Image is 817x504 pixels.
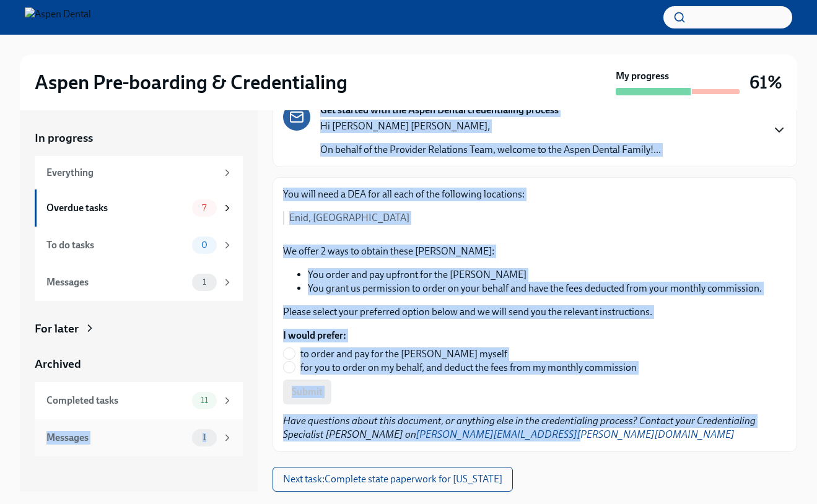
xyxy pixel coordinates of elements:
span: for you to order on my behalf, and deduct the fees from my monthly commission [300,361,637,375]
strong: My progress [616,69,669,83]
span: to order and pay for the [PERSON_NAME] myself [300,347,507,361]
a: Messages1 [35,264,243,301]
div: Messages [46,431,187,445]
span: 7 [194,203,214,212]
em: Have questions about this document, or anything else in the credentialing process? Contact your C... [283,415,756,440]
a: To do tasks0 [35,227,243,264]
p: Please select your preferred option below and we will send you the relevant instructions. [283,305,787,319]
p: You will need a DEA for all each of the following locations: [283,188,787,201]
a: Completed tasks11 [35,382,243,419]
strong: Get started with the Aspen Dental credentialing process [320,103,559,117]
div: Overdue tasks [46,201,187,215]
a: [PERSON_NAME][EMAIL_ADDRESS][PERSON_NAME][DOMAIN_NAME] [416,428,735,440]
a: Archived [35,356,243,372]
div: To do tasks [46,238,187,252]
span: 0 [194,240,215,250]
li: You order and pay upfront for the [PERSON_NAME] [308,268,787,282]
button: Next task:Complete state paperwork for [US_STATE] [273,467,513,492]
a: In progress [35,130,243,146]
a: Messages1 [35,419,243,456]
p: On behalf of the Provider Relations Team, welcome to the Aspen Dental Family!... [320,143,661,157]
div: Completed tasks [46,394,187,407]
div: For later [35,321,79,337]
h2: Aspen Pre-boarding & Credentialing [35,70,347,95]
span: 1 [195,433,214,442]
li: You grant us permission to order on your behalf and have the fees deducted from your monthly comm... [308,282,787,295]
span: 1 [195,277,214,287]
p: We offer 2 ways to obtain these [PERSON_NAME]: [283,245,787,258]
div: Everything [46,166,217,180]
span: 11 [193,396,216,405]
span: Next task : Complete state paperwork for [US_STATE] [283,473,502,485]
label: I would prefer: [283,329,647,342]
p: Enid, [GEOGRAPHIC_DATA] [289,211,787,225]
a: Everything [35,156,243,189]
a: For later [35,321,243,337]
img: Aspen Dental [25,7,91,27]
h3: 61% [749,71,782,93]
a: Overdue tasks7 [35,189,243,227]
div: Messages [46,276,187,289]
p: Hi [PERSON_NAME] [PERSON_NAME], [320,119,661,133]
